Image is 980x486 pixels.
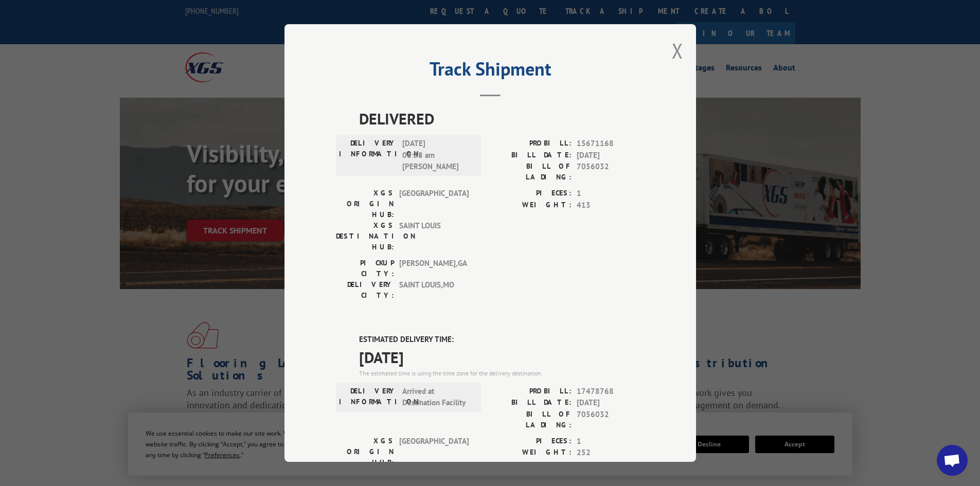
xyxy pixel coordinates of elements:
label: DELIVERY INFORMATION: [339,386,397,409]
span: [GEOGRAPHIC_DATA] [399,188,469,220]
label: BILL OF LADING: [490,161,572,183]
span: [DATE] [359,346,645,369]
span: 7056032 [577,409,645,430]
div: Open chat [937,445,968,476]
label: DELIVERY INFORMATION: [339,138,397,173]
span: SAINT LOUIS , MO [399,279,469,301]
label: PIECES: [490,436,572,447]
label: XGS ORIGIN HUB: [336,188,394,220]
span: SAINT LOUIS [399,220,469,253]
label: XGS ORIGIN HUB: [336,436,394,468]
label: BILL OF LADING: [490,409,572,430]
label: PROBILL: [490,138,572,150]
h2: Track Shipment [336,62,645,81]
button: Close modal [672,37,683,64]
div: The estimated time is using the time zone for the delivery destination. [359,369,645,378]
label: PICKUP CITY: [336,258,394,279]
span: 17478768 [577,386,645,398]
label: BILL DATE: [490,150,572,161]
label: ESTIMATED DELIVERY TIME: [359,334,645,346]
span: DELIVERED [359,107,645,130]
label: WEIGHT: [490,200,572,211]
span: [DATE] [577,150,645,161]
label: BILL DATE: [490,397,572,409]
label: WEIGHT: [490,447,572,459]
span: 252 [577,447,645,459]
label: XGS DESTINATION HUB: [336,220,394,253]
span: 1 [577,436,645,447]
span: 413 [577,200,645,211]
span: [PERSON_NAME] , GA [399,258,469,279]
span: 1 [577,188,645,200]
span: Arrived at Destination Facility [402,386,472,409]
span: 7056032 [577,161,645,183]
label: DELIVERY CITY: [336,279,394,301]
label: PIECES: [490,188,572,200]
span: [DATE] [577,397,645,409]
span: [GEOGRAPHIC_DATA] [399,436,469,468]
label: PROBILL: [490,386,572,398]
span: 15671168 [577,138,645,150]
span: [DATE] 08:38 am [PERSON_NAME] [402,138,472,173]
